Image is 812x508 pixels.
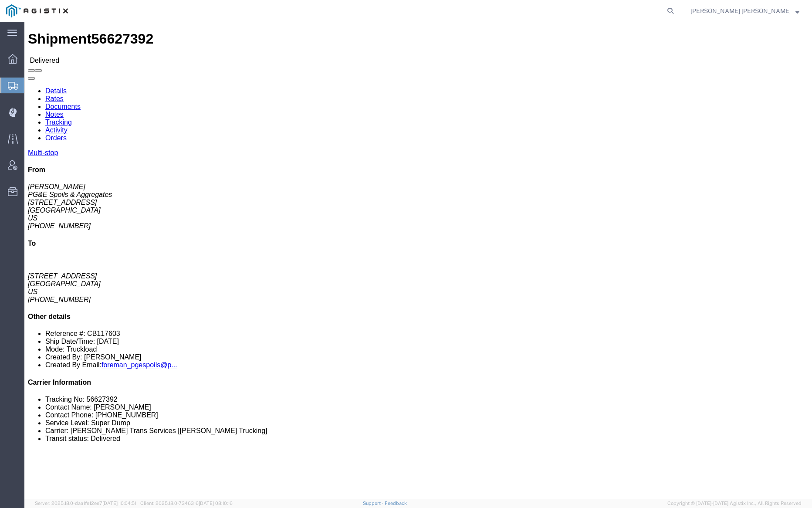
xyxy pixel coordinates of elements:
[363,501,385,506] a: Support
[385,501,407,506] a: Feedback
[199,501,233,506] span: [DATE] 08:10:16
[690,6,800,16] button: [PERSON_NAME] [PERSON_NAME]
[24,22,812,499] iframe: FS Legacy Container
[6,4,68,17] img: logo
[140,501,233,506] span: Client: 2025.18.0-7346316
[102,501,136,506] span: [DATE] 10:04:51
[690,6,789,16] span: Kayte Bray Dogali
[667,500,802,507] span: Copyright © [DATE]-[DATE] Agistix Inc., All Rights Reserved
[35,501,136,506] span: Server: 2025.18.0-daa1fe12ee7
